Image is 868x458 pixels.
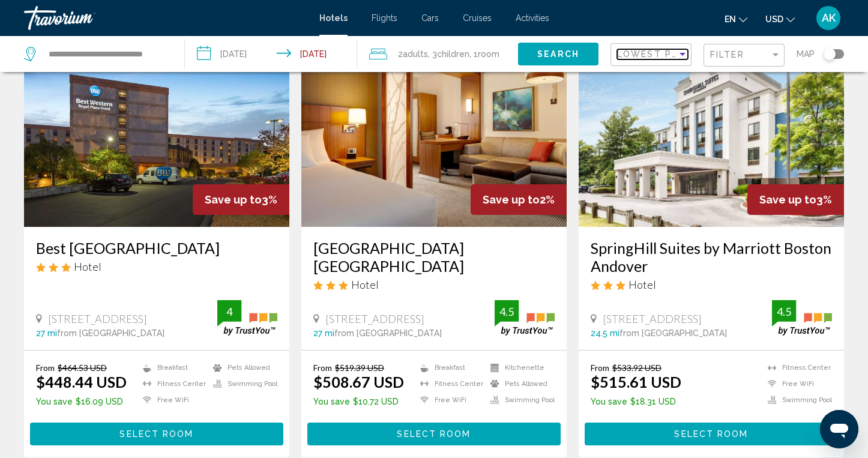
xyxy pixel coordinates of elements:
[217,300,277,336] img: trustyou-badge.svg
[591,239,832,275] a: SpringHill Suites by Marriott Boston Andover
[57,328,164,338] span: from [GEOGRAPHIC_DATA]
[762,379,832,389] li: Free WiFi
[463,13,492,23] a: Cruises
[516,13,549,23] span: Activities
[421,13,439,23] a: Cars
[313,239,555,275] a: [GEOGRAPHIC_DATA] [GEOGRAPHIC_DATA]
[603,312,702,325] span: [STREET_ADDRESS]
[313,363,332,373] span: From
[119,430,193,439] span: Select Room
[483,193,540,206] span: Save up to
[325,312,424,325] span: [STREET_ADDRESS]
[48,312,147,325] span: [STREET_ADDRESS]
[759,193,816,206] span: Save up to
[301,35,567,227] img: Hotel image
[217,304,241,319] div: 4
[30,423,283,445] button: Select Room
[772,300,832,336] img: trustyou-badge.svg
[313,278,555,291] div: 3 star Hotel
[193,184,289,215] div: 3%
[137,379,207,389] li: Fitness Center
[58,363,107,373] del: $464.53 USD
[591,278,832,291] div: 3 star Hotel
[437,49,469,59] span: Children
[307,426,561,439] a: Select Room
[518,43,598,65] button: Search
[207,363,277,373] li: Pets Allowed
[591,363,609,373] span: From
[797,46,815,62] span: Map
[372,13,397,23] a: Flights
[24,6,307,30] a: Travorium
[674,430,748,439] span: Select Room
[617,49,695,59] span: Lowest Price
[428,46,469,62] span: , 3
[725,10,747,28] button: Change language
[591,397,627,406] span: You save
[36,363,55,373] span: From
[495,304,519,319] div: 4.5
[313,397,404,406] p: $10.72 USD
[30,426,283,439] a: Select Room
[765,14,783,24] span: USD
[747,184,844,215] div: 3%
[585,426,838,439] a: Select Room
[319,13,348,23] span: Hotels
[469,46,499,62] span: , 1
[335,363,384,373] del: $519.39 USD
[414,363,484,373] li: Breakfast
[495,300,555,336] img: trustyou-badge.svg
[24,35,289,227] img: Hotel image
[617,50,688,60] mat-select: Sort by
[207,379,277,389] li: Swimming Pool
[813,5,844,31] button: User Menu
[478,49,499,59] span: Room
[414,379,484,389] li: Fitness Center
[762,395,832,405] li: Swimming Pool
[351,278,379,291] span: Hotel
[725,14,736,24] span: en
[398,46,428,62] span: 2
[313,397,350,406] span: You save
[313,328,334,338] span: 27 mi
[74,260,101,273] span: Hotel
[484,363,555,373] li: Kitchenette
[205,193,262,206] span: Save up to
[612,363,662,373] del: $533.92 USD
[628,278,656,291] span: Hotel
[484,395,555,405] li: Swimming Pool
[137,363,207,373] li: Breakfast
[815,49,844,59] button: Toggle map
[36,260,277,273] div: 3 star Hotel
[36,373,127,391] ins: $448.44 USD
[710,50,744,59] span: Filter
[765,10,795,28] button: Change currency
[403,49,428,59] span: Adults
[762,363,832,373] li: Fitness Center
[307,423,561,445] button: Select Room
[36,397,73,406] span: You save
[137,395,207,405] li: Free WiFi
[537,50,579,59] span: Search
[579,35,844,227] img: Hotel image
[820,410,858,448] iframe: Bouton de lancement de la fenêtre de messagerie
[334,328,442,338] span: from [GEOGRAPHIC_DATA]
[357,36,518,72] button: Travelers: 2 adults, 3 children
[591,373,681,391] ins: $515.61 USD
[36,397,127,406] p: $16.09 USD
[313,373,404,391] ins: $508.67 USD
[471,184,567,215] div: 2%
[822,12,836,24] span: AK
[36,239,277,257] a: Best [GEOGRAPHIC_DATA]
[185,36,358,72] button: Check-in date: Sep 9, 2025 Check-out date: Sep 12, 2025
[585,423,838,445] button: Select Room
[484,379,555,389] li: Pets Allowed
